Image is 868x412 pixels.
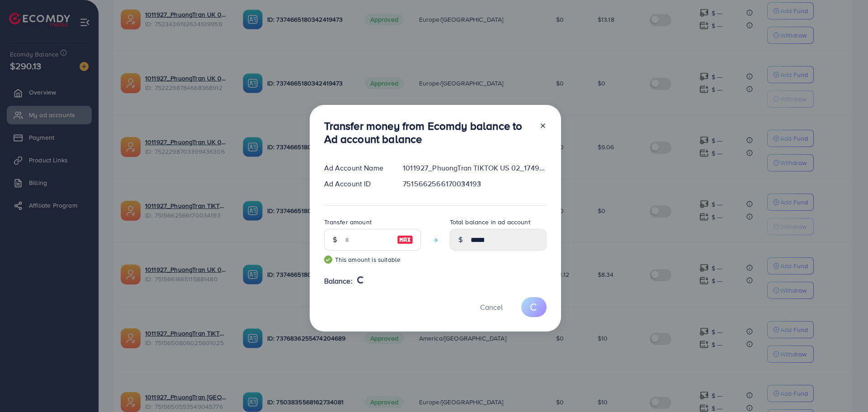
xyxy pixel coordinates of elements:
span: Cancel [480,302,503,312]
div: Ad Account Name [317,163,396,173]
div: Ad Account ID [317,179,396,189]
div: 7515662566170034193 [396,179,553,189]
div: 1011927_PhuongTran TIKTOK US 02_1749876563912 [396,163,553,173]
label: Transfer amount [324,218,372,227]
iframe: Chat [830,371,861,405]
img: image [397,234,413,245]
h3: Transfer money from Ecomdy balance to Ad account balance [324,119,532,146]
small: This amount is suitable [324,255,421,264]
button: Cancel [469,297,514,317]
img: guide [324,256,332,264]
span: Balance: [324,276,353,286]
label: Total balance in ad account [450,218,530,227]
